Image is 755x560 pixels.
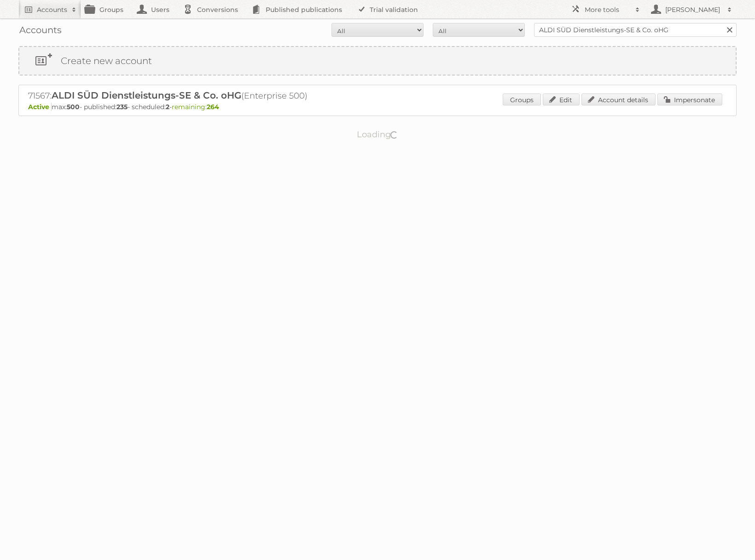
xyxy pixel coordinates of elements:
[581,93,656,105] a: Account details
[585,5,631,14] h2: More tools
[207,103,219,111] strong: 264
[52,90,241,101] span: ALDI SÜD Dienstleistungs-SE & Co. oHG
[503,93,541,105] a: Groups
[28,90,350,102] h2: 71567: (Enterprise 500)
[19,47,736,75] a: Create new account
[657,93,722,105] a: Impersonate
[37,5,67,14] h2: Accounts
[543,93,580,105] a: Edit
[28,103,52,111] span: Active
[172,103,219,111] span: remaining:
[28,103,727,111] p: max: - published: - scheduled: -
[328,125,428,144] p: Loading
[116,103,128,111] strong: 235
[67,103,80,111] strong: 500
[166,103,169,111] strong: 2
[663,5,723,14] h2: [PERSON_NAME]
